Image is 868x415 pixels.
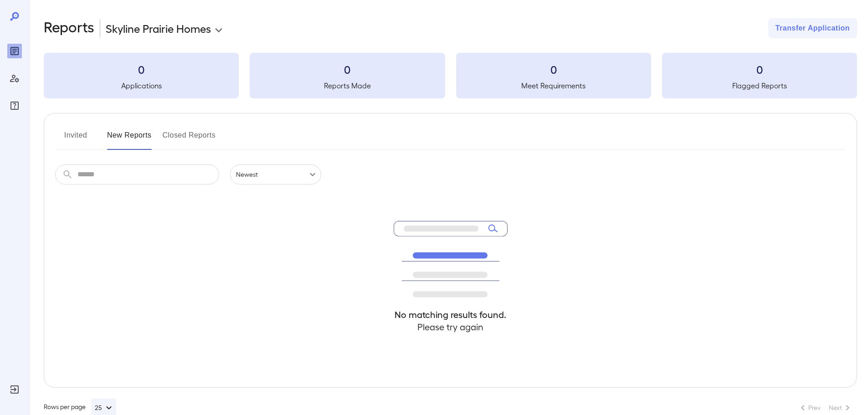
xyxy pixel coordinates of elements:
nav: pagination navigation [793,400,857,415]
button: New Reports [107,128,152,150]
button: Transfer Application [768,18,857,38]
h4: No matching results found. [394,308,508,321]
div: FAQ [7,98,22,113]
h2: Reports [44,18,94,38]
button: Closed Reports [163,128,216,150]
h3: 0 [662,62,857,77]
h4: Please try again [394,321,508,333]
button: Invited [55,128,96,150]
div: Reports [7,44,22,58]
h5: Reports Made [250,80,445,91]
h3: 0 [44,62,239,77]
div: Log Out [7,382,22,397]
h3: 0 [456,62,651,77]
h5: Meet Requirements [456,80,651,91]
h5: Flagged Reports [662,80,857,91]
div: Newest [230,164,321,184]
summary: 0Applications0Reports Made0Meet Requirements0Flagged Reports [44,53,857,98]
h5: Applications [44,80,239,91]
h3: 0 [250,62,445,77]
div: Manage Users [7,71,22,86]
p: Skyline Prairie Homes [106,21,211,36]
